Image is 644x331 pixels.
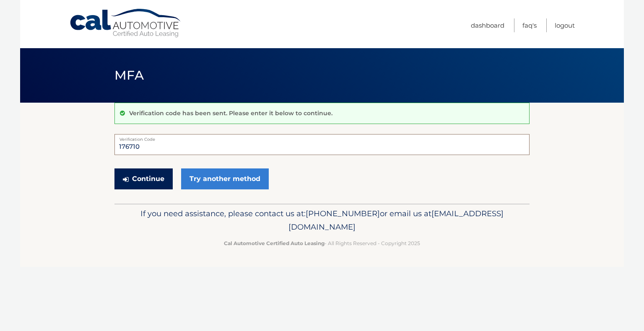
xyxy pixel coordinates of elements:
input: Verification Code [114,134,530,155]
a: Logout [555,18,575,32]
span: [PHONE_NUMBER] [306,209,380,218]
strong: Cal Automotive Certified Auto Leasing [224,240,325,246]
a: Try another method [181,168,269,189]
label: Verification Code [114,134,530,141]
p: If you need assistance, please contact us at: or email us at [120,207,524,234]
span: [EMAIL_ADDRESS][DOMAIN_NAME] [288,209,504,232]
button: Continue [114,168,173,189]
p: - All Rights Reserved - Copyright 2025 [120,239,524,248]
p: Verification code has been sent. Please enter it below to continue. [129,109,332,117]
a: FAQ's [522,18,537,32]
span: MFA [114,67,144,83]
a: Dashboard [471,18,504,32]
a: Cal Automotive [69,8,182,38]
